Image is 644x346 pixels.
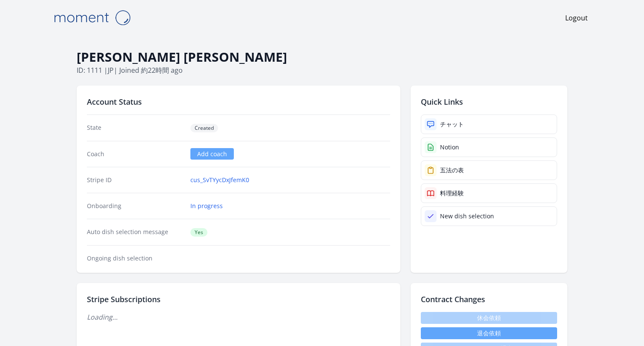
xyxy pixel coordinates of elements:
dt: Stripe ID [87,176,184,184]
a: In progress [190,202,223,210]
div: New dish selection [440,212,494,220]
dt: State [87,123,184,132]
a: 料理経験 [421,183,557,203]
a: 五法の表 [421,160,557,180]
button: 退会依頼 [421,327,557,339]
img: Moment [49,7,135,29]
dt: Coach [87,150,184,158]
a: Notion [421,137,557,157]
a: cus_SvTYycDxJfemK0 [190,176,249,184]
span: Created [190,124,218,132]
p: ID: 1111 | | Joined 約22時間 ago [77,65,567,75]
h1: [PERSON_NAME] [PERSON_NAME] [77,49,567,65]
span: jp [108,66,114,75]
div: Notion [440,143,459,152]
span: 休会依頼 [421,312,557,324]
div: チャット [440,120,464,129]
h2: Contract Changes [421,293,557,305]
dt: Onboarding [87,202,184,210]
a: New dish selection [421,206,557,226]
dt: Auto dish selection message [87,228,184,237]
h2: Stripe Subscriptions [87,293,390,305]
h2: Account Status [87,96,390,108]
a: チャット [421,114,557,134]
span: Yes [190,228,207,237]
a: Add coach [190,148,234,160]
a: Logout [565,13,588,23]
dt: Ongoing dish selection [87,254,184,263]
div: 料理経験 [440,189,464,197]
p: Loading... [87,312,390,322]
div: 五法の表 [440,166,464,174]
h2: Quick Links [421,96,557,108]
